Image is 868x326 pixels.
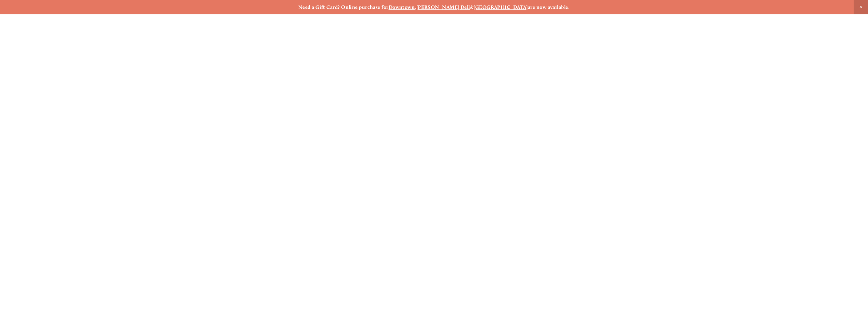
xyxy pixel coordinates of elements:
[416,4,470,10] a: [PERSON_NAME] Dell
[415,4,416,10] strong: ,
[389,4,415,10] a: Downtown
[298,4,389,10] strong: Need a Gift Card? Online purchase for
[474,4,528,10] a: [GEOGRAPHIC_DATA]
[470,4,474,10] strong: &
[528,4,570,10] strong: are now available.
